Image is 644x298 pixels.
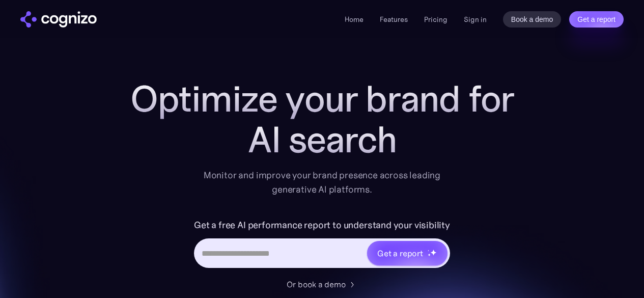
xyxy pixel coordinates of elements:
[345,15,363,24] a: Home
[424,15,447,24] a: Pricing
[428,253,431,257] img: star
[430,249,437,256] img: star
[569,11,624,28] a: Get a report
[194,217,450,233] label: Get a free AI performance report to understand your visibility
[287,278,346,290] div: Or book a demo
[380,15,408,24] a: Features
[119,78,526,119] h1: Optimize your brand for
[377,247,423,259] div: Get a report
[503,11,562,28] a: Book a demo
[20,11,97,28] a: home
[119,119,526,160] div: AI search
[197,168,447,197] div: Monitor and improve your brand presence across leading generative AI platforms.
[194,217,450,273] form: Hero URL Input Form
[287,278,358,290] a: Or book a demo
[366,240,449,266] a: Get a reportstarstarstar
[428,250,429,251] img: star
[464,13,487,25] a: Sign in
[20,11,97,28] img: cognizo logo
